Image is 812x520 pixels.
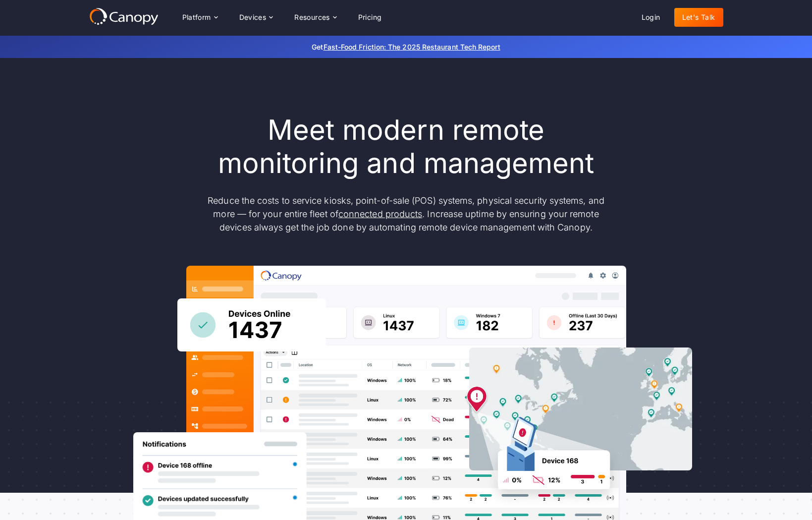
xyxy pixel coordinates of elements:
a: Let's Talk [674,8,723,27]
a: Login [634,8,668,27]
div: Platform [174,7,225,27]
div: Resources [286,7,344,27]
a: connected products [338,209,422,219]
div: Platform [182,14,211,21]
div: Devices [239,14,267,21]
img: Canopy sees how many devices are online [177,298,326,351]
a: Fast-Food Friction: The 2025 Restaurant Tech Report [324,43,500,51]
p: Get [163,42,649,52]
div: Resources [294,14,330,21]
div: Devices [231,7,281,27]
h1: Meet modern remote monitoring and management [198,114,614,180]
p: Reduce the costs to service kiosks, point-of-sale (POS) systems, physical security systems, and m... [198,194,614,234]
a: Pricing [350,8,390,27]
